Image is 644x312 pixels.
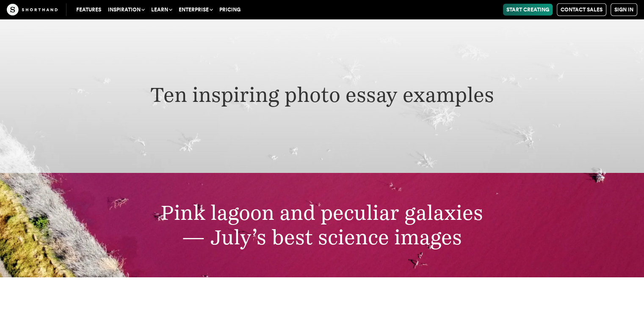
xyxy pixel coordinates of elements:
[82,82,562,107] h2: Ten inspiring photo essay examples
[175,4,216,16] button: Enterprise
[82,200,562,250] h2: Pink lagoon and peculiar galaxies — July’s best science images
[216,4,244,16] a: Pricing
[7,4,58,16] img: The Craft
[557,3,606,16] a: Contact Sales
[611,3,637,16] a: Sign in
[73,4,105,16] a: Features
[148,4,175,16] button: Learn
[503,4,553,16] a: Start Creating
[105,4,148,16] button: Inspiration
